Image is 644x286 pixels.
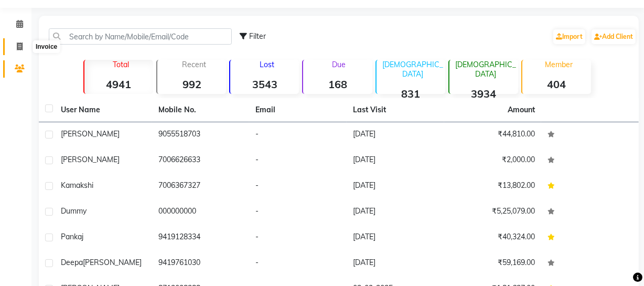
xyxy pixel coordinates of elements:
td: - [249,251,347,277]
th: Mobile No. [152,98,250,122]
strong: 168 [303,78,372,91]
th: Amount [501,98,541,122]
a: Import [553,29,585,44]
div: Invoice [33,40,60,53]
span: [PERSON_NAME] [61,155,120,164]
span: Deepa [61,258,83,267]
strong: 831 [377,87,445,100]
input: Search by Name/Mobile/Email/Code [49,28,232,45]
td: - [249,199,347,225]
span: Dummy [61,206,87,216]
th: Email [249,98,347,122]
span: [PERSON_NAME] [83,258,142,267]
p: [DEMOGRAPHIC_DATA] [454,60,518,79]
td: ₹59,169.00 [444,251,542,277]
td: [DATE] [347,225,444,251]
td: 9419128334 [152,225,250,251]
td: 7006367327 [152,174,250,199]
td: ₹2,000.00 [444,148,542,174]
td: ₹44,810.00 [444,122,542,148]
p: Member [527,60,591,69]
td: [DATE] [347,199,444,225]
td: [DATE] [347,122,444,148]
td: [DATE] [347,251,444,277]
td: ₹5,25,079.00 [444,199,542,225]
span: [PERSON_NAME] [61,129,120,139]
span: Kamakshi [61,181,93,190]
strong: 992 [157,78,226,91]
td: 7006626633 [152,148,250,174]
strong: 3543 [230,78,299,91]
th: User Name [55,98,152,122]
p: Recent [162,60,226,69]
strong: 404 [522,78,591,91]
td: - [249,174,347,199]
td: ₹13,802.00 [444,174,542,199]
td: ₹40,324.00 [444,225,542,251]
span: Pankaj [61,232,83,241]
p: Lost [234,60,299,69]
td: 9055518703 [152,122,250,148]
td: - [249,225,347,251]
td: [DATE] [347,174,444,199]
strong: 4941 [84,78,153,91]
td: 000000000 [152,199,250,225]
td: - [249,122,347,148]
p: Due [305,60,372,69]
span: Filter [249,31,266,41]
td: [DATE] [347,148,444,174]
th: Last Visit [347,98,444,122]
p: [DEMOGRAPHIC_DATA] [381,60,445,79]
strong: 3934 [449,87,518,100]
td: - [249,148,347,174]
td: 9419761030 [152,251,250,277]
a: Add Client [592,29,636,44]
p: Total [89,60,153,69]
